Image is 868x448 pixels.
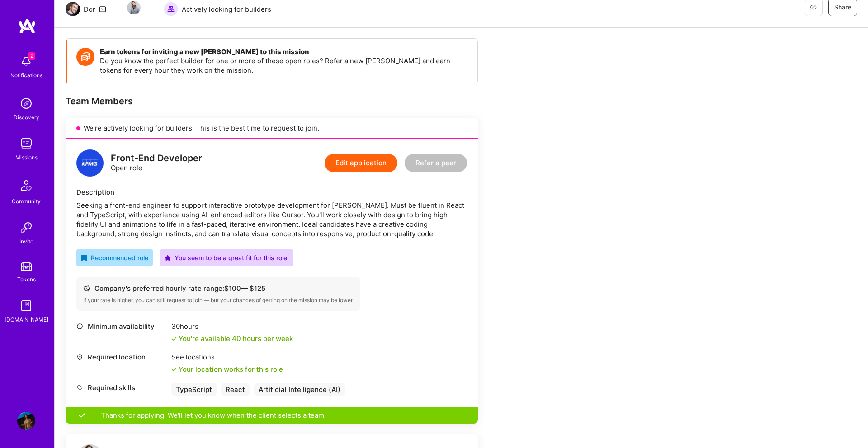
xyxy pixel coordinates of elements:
div: We’re actively looking for builders. This is the best time to request to join. [66,118,478,139]
div: [DOMAIN_NAME] [5,315,48,324]
i: icon EyeClosed [810,4,817,11]
div: You're available 40 hours per week [171,334,293,343]
div: TypeScript [171,383,217,396]
span: Actively looking for builders [182,5,271,14]
div: Team Members [66,95,478,107]
img: Team Member Avatar [127,1,141,14]
div: Thanks for applying! We'll let you know when the client selects a team. [66,407,478,424]
div: Minimum availability [76,322,167,331]
div: Recommended role [81,253,148,262]
img: User Avatar [17,412,35,430]
div: Invite [19,237,33,246]
div: React [221,383,250,396]
a: User Avatar [15,412,38,430]
div: Open role [111,154,202,173]
div: Tokens [17,275,36,284]
div: Notifications [10,70,42,80]
img: logo [18,18,36,34]
i: icon Tag [76,384,83,391]
i: icon Cash [83,285,90,292]
button: Edit application [325,154,397,172]
div: Description [76,187,467,197]
i: icon Location [76,354,83,360]
div: Required location [76,352,167,362]
button: Refer a peer [405,154,467,172]
img: guide book [17,297,35,315]
img: Token icon [76,48,94,66]
img: discovery [17,94,35,112]
i: icon Check [171,336,177,341]
img: tokens [21,262,32,271]
span: 2 [28,52,35,60]
div: Artificial Intelligence (AI) [254,383,345,396]
div: See locations [171,352,283,362]
div: Front-End Developer [111,154,202,163]
div: Required skills [76,383,167,392]
div: Company's preferred hourly rate range: $ 100 — $ 125 [83,284,354,293]
img: bell [17,52,35,70]
img: Team Architect [66,2,80,16]
i: icon RecommendedBadge [81,255,87,261]
img: Invite [17,219,35,237]
div: Your location works for this role [171,364,283,374]
img: logo [76,149,104,177]
img: Community [15,175,37,196]
div: Community [12,196,41,206]
div: Missions [15,153,38,162]
div: Seeking a front-end engineer to support interactive prototype development for [PERSON_NAME]. Must... [76,201,467,238]
div: You seem to be a great fit for this role! [165,253,289,262]
img: teamwork [17,135,35,153]
p: Do you know the perfect builder for one or more of these open roles? Refer a new [PERSON_NAME] an... [100,56,468,75]
div: If your rate is higher, you can still request to join — but your chances of getting on the missio... [83,297,354,304]
div: Discovery [14,112,39,122]
i: icon Mail [99,5,106,13]
div: 30 hours [171,322,293,331]
i: icon PurpleStar [165,255,171,261]
span: Share [834,3,851,12]
img: Actively looking for builders [164,2,178,16]
i: icon Clock [76,323,83,330]
div: Dor [84,5,95,14]
i: icon Check [171,367,177,372]
h4: Earn tokens for inviting a new [PERSON_NAME] to this mission [100,48,468,56]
